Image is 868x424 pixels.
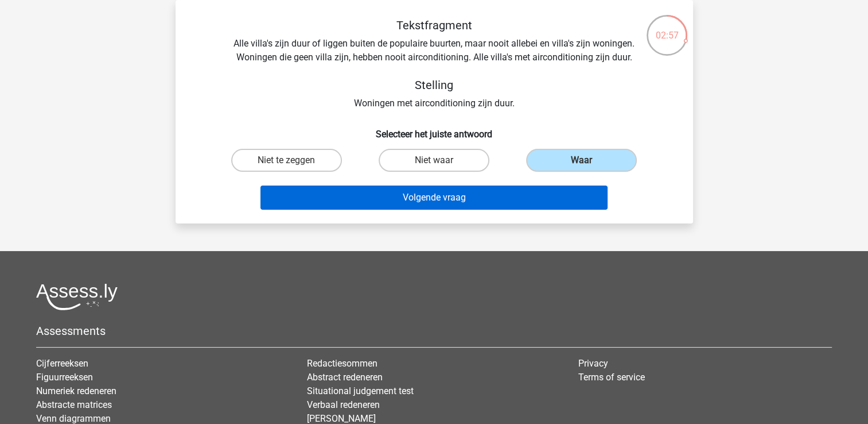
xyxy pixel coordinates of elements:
a: Figuurreeksen [36,372,93,383]
a: Situational judgement test [307,386,414,396]
a: Redactiesommen [307,358,377,369]
a: [PERSON_NAME] [307,413,376,424]
a: Terms of service [578,372,645,383]
label: Waar [526,149,637,172]
h6: Selecteer het juiste antwoord [194,120,675,140]
label: Niet te zeggen [231,149,342,172]
h5: Tekstfragment [231,18,638,32]
h5: Assessments [36,324,832,338]
a: Venn diagrammen [36,413,111,424]
img: Assessly logo [36,283,118,310]
a: Privacy [578,358,608,369]
a: Abstract redeneren [307,372,383,383]
button: Volgende vraag [260,186,608,210]
a: Numeriek redeneren [36,386,116,396]
div: 02:57 [645,14,688,43]
div: Alle villa's zijn duur of liggen buiten de populaire buurten, maar nooit allebei en villa's zijn ... [194,18,675,110]
h5: Stelling [231,78,638,92]
label: Niet waar [379,149,489,172]
a: Abstracte matrices [36,399,112,410]
a: Cijferreeksen [36,358,88,369]
a: Verbaal redeneren [307,399,380,410]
